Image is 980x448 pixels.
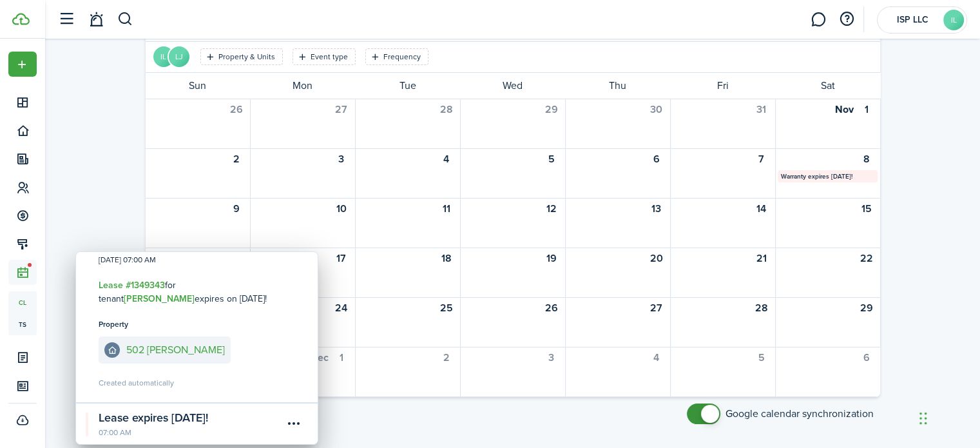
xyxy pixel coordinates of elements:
div: Monday, October 27, 2025 [331,102,352,117]
avatar-text: IL [943,10,964,30]
a: Lease #1349343 [99,278,165,292]
div: Thursday, November 27, 2025 [646,300,668,316]
div: Thursday, October 30, 2025 [646,102,668,117]
avatar-text: IL [153,46,174,67]
div: Tuesday, December 2, 2025 [436,350,457,365]
avatar-text: LJ [169,46,189,67]
div: Wednesday, November 5, 2025 [541,151,562,167]
calendar-event-title: Lease expires [DATE]! [99,409,283,427]
div: Monday, November 17, 2025 [331,251,352,266]
div: Wednesday, November 26, 2025 [541,300,562,316]
div: Saturday, November 1, 2025 [856,102,878,117]
div: Friday, November 28, 2025 [751,300,773,316]
div: Tuesday, October 28, 2025 [436,102,457,117]
filter-tag: Open filter [365,48,428,65]
div: Saturday, November 8, 2025 [856,151,878,167]
div: Thursday, December 4, 2025 [646,350,668,365]
div: Monday, November 24, 2025 [331,300,352,316]
button: Open menu [8,52,37,77]
div: Wednesday, November 19, 2025 [541,251,562,266]
div: Saturday, November 22, 2025 [856,251,878,266]
filter-tag-label: Property & Units [218,51,275,63]
div: Tuesday, November 4, 2025 [436,151,457,167]
div: Saturday, November 29, 2025 [856,300,878,316]
a: ts [8,313,37,335]
div: Saturday, December 6, 2025 [856,350,878,365]
div: Sun [145,73,250,99]
div: Sunday, November 9, 2025 [226,201,247,217]
calendar-event-date: 07:00 AM [99,427,283,438]
div: Wednesday, October 29, 2025 [541,102,562,117]
time: [DATE] 07:00 AM [99,254,295,266]
filter-tag: Open filter [293,48,356,65]
a: [PERSON_NAME] [124,292,195,306]
calendar-event-author: Created automatically [99,376,295,389]
div: Monday, November 3, 2025 [331,151,352,167]
div: Nov [835,102,854,117]
div: Sunday, October 26, 2025 [226,102,247,117]
div: Thursday, November 6, 2025 [646,151,668,167]
div: Wed [460,73,565,99]
div: Thu [565,73,670,99]
div: Monday, November 10, 2025 [331,201,352,217]
button: Open sidebar [54,7,79,32]
button: Search [117,8,133,30]
div: Sat [775,73,880,99]
span: ISP LLC [887,15,938,24]
filter-tag-label: Event type [311,51,348,63]
button: Open resource center [836,8,858,30]
div: Wednesday, November 12, 2025 [541,201,562,217]
p: for tenant expires on [DATE]! [99,278,295,306]
div: Friday, November 21, 2025 [751,251,773,266]
div: Tuesday, November 25, 2025 [436,300,457,316]
iframe: Chat Widget [916,386,980,448]
a: 502 [PERSON_NAME] [99,336,231,364]
div: Saturday, November 15, 2025 [856,201,878,217]
img: TenantCloud [12,13,30,25]
calendar-event-action-box-label: Property [99,318,295,330]
div: Mon [250,73,355,99]
a: Messaging [806,3,831,36]
div: Lease expires [DATE]!07:00 AM [99,409,283,438]
div: Friday, December 5, 2025 [751,350,773,365]
filter-tag-label: Frequency [383,51,421,63]
filter-tag: Open filter [200,48,283,65]
div: Tuesday, November 18, 2025 [436,251,457,266]
a: cl [8,291,37,313]
div: Friday, November 7, 2025 [751,151,773,167]
div: Monday, December 1, 2025 [331,350,352,365]
div: Fri [670,73,775,99]
div: Wednesday, December 3, 2025 [541,350,562,365]
div: Sunday, November 2, 2025 [226,151,247,167]
div: Drag [919,399,927,438]
div: Thursday, November 13, 2025 [646,201,668,217]
div: Thursday, November 20, 2025 [646,251,668,266]
div: Friday, November 14, 2025 [751,201,773,217]
div: Friday, October 31, 2025 [751,102,773,117]
div: Dec [311,350,329,365]
div: Tue [355,73,460,99]
button: Open menu [283,413,305,434]
e-details-info-title: 502 [PERSON_NAME] [126,344,225,356]
a: Notifications [84,3,108,36]
mbsc-calendar-label: Warranty expires [DATE]! [778,170,878,182]
div: Tuesday, November 11, 2025 [436,201,457,217]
